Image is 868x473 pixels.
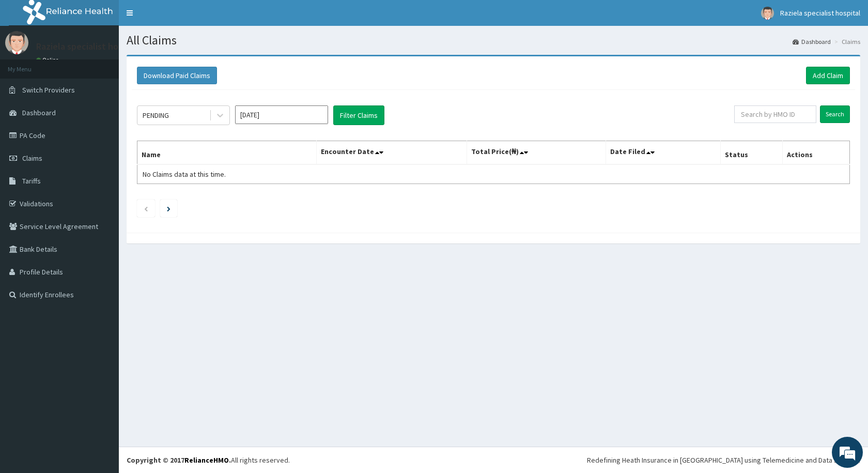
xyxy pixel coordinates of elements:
th: Actions [783,141,850,165]
input: Search by HMO ID [734,105,816,123]
input: Select Month and Year [235,105,328,124]
span: Tariffs [22,176,41,186]
span: Claims [22,154,42,163]
span: Switch Providers [22,85,75,95]
div: PENDING [143,110,169,120]
footer: All rights reserved. [119,447,868,473]
a: Online [36,56,61,64]
th: Name [137,141,317,165]
a: Next page [167,204,171,213]
input: Search [820,105,850,123]
strong: Copyright © 2017 . [127,455,231,465]
li: Claims [832,37,860,46]
span: Raziela specialist hospital [780,8,860,18]
a: RelianceHMO [184,455,229,465]
p: Raziela specialist hospital [36,42,141,51]
a: Previous page [144,204,148,213]
button: Download Paid Claims [137,67,217,84]
th: Date Filed [606,141,721,165]
th: Total Price(₦) [467,141,606,165]
a: Add Claim [806,67,850,84]
img: User Image [761,7,774,20]
span: No Claims data at this time. [143,170,226,179]
div: Redefining Heath Insurance in [GEOGRAPHIC_DATA] using Telemedicine and Data Science! [587,455,860,465]
a: Dashboard [793,37,831,46]
img: User Image [5,31,28,54]
th: Encounter Date [317,141,467,165]
h1: All Claims [127,34,860,47]
th: Status [721,141,783,165]
span: Dashboard [22,108,56,117]
button: Filter Claims [333,105,384,125]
